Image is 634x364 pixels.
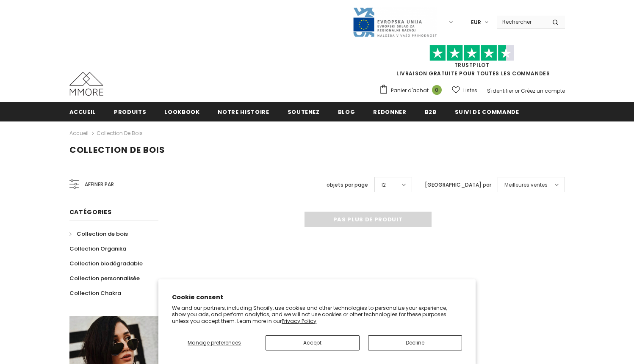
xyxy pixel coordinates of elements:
[379,84,446,97] a: Panier d'achat 0
[77,230,128,238] span: Collection de bois
[327,181,368,189] label: objets par page
[455,108,519,116] span: Suivi de commande
[97,130,143,137] a: Collection de bois
[288,108,320,116] span: soutenez
[521,87,565,94] a: Créez un compte
[164,108,199,116] span: Lookbook
[373,108,406,116] span: Redonner
[218,102,269,121] a: Notre histoire
[266,335,360,350] button: Accept
[172,305,462,325] p: We and our partners, including Shopify, use cookies and other technologies to personalize your ex...
[69,102,96,121] a: Accueil
[352,18,437,25] a: Javni Razpis
[69,259,143,267] span: Collection biodégradable
[69,144,165,156] span: Collection de bois
[69,108,96,116] span: Accueil
[85,180,114,189] span: Affiner par
[69,241,126,256] a: Collection Organika
[425,181,491,189] label: [GEOGRAPHIC_DATA] par
[452,83,477,98] a: Listes
[218,108,269,116] span: Notre histoire
[432,85,442,95] span: 0
[69,289,121,297] span: Collection Chakra
[379,49,565,77] span: LIVRAISON GRATUITE POUR TOUTES LES COMMANDES
[69,72,103,96] img: Cas MMORE
[425,108,437,116] span: B2B
[114,102,146,121] a: Produits
[425,102,437,121] a: B2B
[504,181,548,189] span: Meilleures ventes
[282,317,316,325] a: Privacy Policy
[69,226,128,241] a: Collection de bois
[338,102,355,121] a: Blog
[69,271,140,286] a: Collection personnalisée
[172,293,462,302] h2: Cookie consent
[352,7,437,38] img: Javni Razpis
[69,208,112,216] span: Catégories
[471,18,481,27] span: EUR
[172,335,257,350] button: Manage preferences
[497,16,546,28] input: Search Site
[368,335,462,350] button: Decline
[455,102,519,121] a: Suivi de commande
[391,86,429,95] span: Panier d'achat
[69,286,121,301] a: Collection Chakra
[373,102,406,121] a: Redonner
[69,274,140,282] span: Collection personnalisée
[515,87,520,94] span: or
[487,87,513,94] a: S'identifier
[463,86,477,95] span: Listes
[114,108,146,116] span: Produits
[338,108,355,116] span: Blog
[164,102,199,121] a: Lookbook
[429,45,514,61] img: Faites confiance aux étoiles pilotes
[188,339,241,346] span: Manage preferences
[69,245,126,253] span: Collection Organika
[381,181,386,189] span: 12
[288,102,320,121] a: soutenez
[69,128,89,138] a: Accueil
[69,256,143,271] a: Collection biodégradable
[454,61,490,69] a: TrustPilot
